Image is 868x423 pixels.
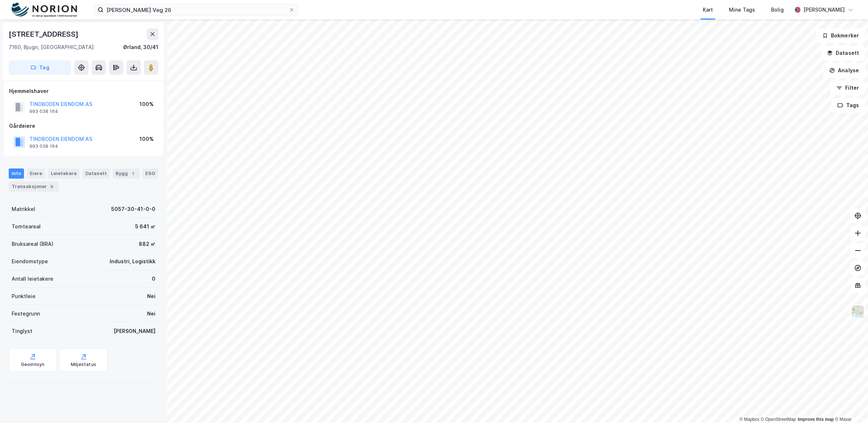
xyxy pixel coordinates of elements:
div: Tinglyst [12,327,32,335]
button: Analyse [823,63,865,78]
div: Tomteareal [12,222,41,231]
div: 882 ㎡ [139,240,155,248]
div: Festegrunn [12,309,40,318]
div: Industri, Logistikk [110,257,155,266]
div: Gårdeiere [9,122,158,130]
a: OpenStreetMap [761,417,796,422]
div: Kontrollprogram for chat [832,388,868,423]
div: 993 038 164 [29,109,58,114]
iframe: Chat Widget [832,388,868,423]
div: Hjemmelshaver [9,87,158,95]
div: Antall leietakere [12,274,53,283]
div: Geoinnsyn [21,362,45,367]
div: 100% [139,135,154,143]
div: Matrikkel [12,205,35,213]
div: ESG [142,168,158,179]
button: Tags [831,98,865,113]
div: Bruksareal (BRA) [12,240,53,248]
div: 993 038 164 [29,143,58,149]
button: Bokmerker [816,28,865,43]
div: 5 641 ㎡ [135,222,155,231]
div: Mine Tags [729,5,755,14]
div: Ørland, 30/41 [123,43,158,52]
div: Bolig [771,5,784,14]
a: Improve this map [798,417,834,422]
img: Z [851,305,865,318]
div: Datasett [82,168,110,179]
div: [PERSON_NAME] [114,327,155,335]
div: Eiendomstype [12,257,48,266]
div: Nei [147,292,155,301]
button: Tag [9,60,71,75]
div: 1 [129,170,137,177]
div: Eiere [27,168,45,179]
div: Punktleie [12,292,36,301]
div: 6 [48,183,56,190]
div: Info [9,168,24,179]
div: [PERSON_NAME] [803,5,845,14]
div: Bygg [113,168,139,179]
div: 5057-30-41-0-0 [111,205,155,213]
div: Miljøstatus [71,362,96,367]
div: Nei [147,309,155,318]
button: Filter [830,81,865,95]
div: [STREET_ADDRESS] [9,28,80,40]
div: 7160, Bjugn, [GEOGRAPHIC_DATA] [9,43,94,52]
input: Søk på adresse, matrikkel, gårdeiere, leietakere eller personer [104,4,289,15]
a: Mapbox [739,417,759,422]
div: 100% [139,100,154,109]
div: Transaksjoner [9,182,58,192]
div: Kart [703,5,713,14]
div: 0 [152,274,155,283]
button: Datasett [821,46,865,60]
img: norion-logo.80e7a08dc31c2e691866.png [12,3,77,17]
div: Leietakere [48,168,80,179]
